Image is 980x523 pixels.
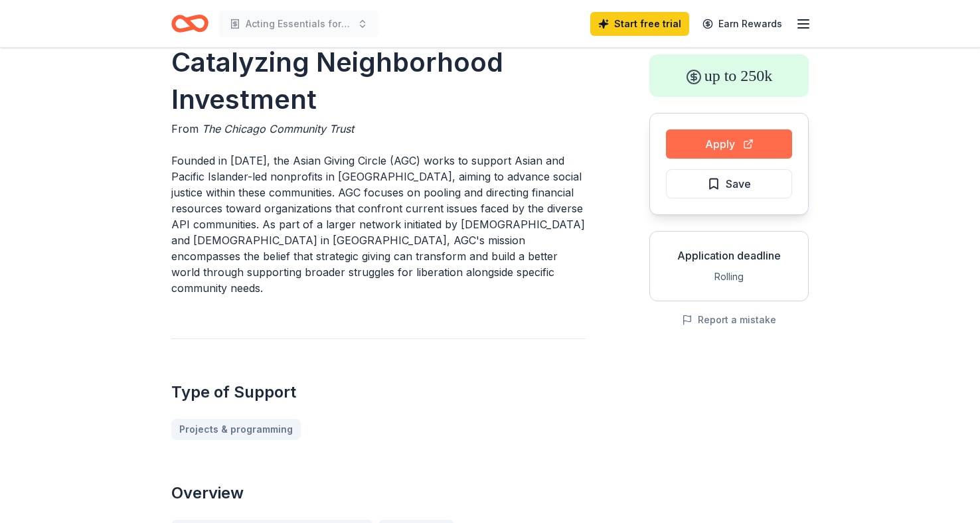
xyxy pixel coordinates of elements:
[246,16,352,32] span: Acting Essentials for the Youth
[171,483,586,504] h2: Overview
[649,54,809,97] div: up to 250k
[219,11,378,37] button: Acting Essentials for the Youth
[661,269,797,285] div: Rolling
[171,153,586,296] p: Founded in [DATE], the Asian Giving Circle (AGC) works to support Asian and Pacific Islander-led ...
[171,121,586,137] div: From
[666,169,792,198] button: Save
[726,175,751,192] span: Save
[171,7,586,118] h1: Flexible Funding Program – Catalyzing Neighborhood Investment
[661,248,797,263] div: Application deadline
[694,12,790,36] a: Earn Rewards
[171,8,208,39] a: Home
[666,129,792,159] button: Apply
[202,122,354,135] span: The Chicago Community Trust
[590,12,689,36] a: Start free trial
[682,312,776,328] button: Report a mistake
[171,419,301,440] a: Projects & programming
[171,382,586,403] h2: Type of Support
